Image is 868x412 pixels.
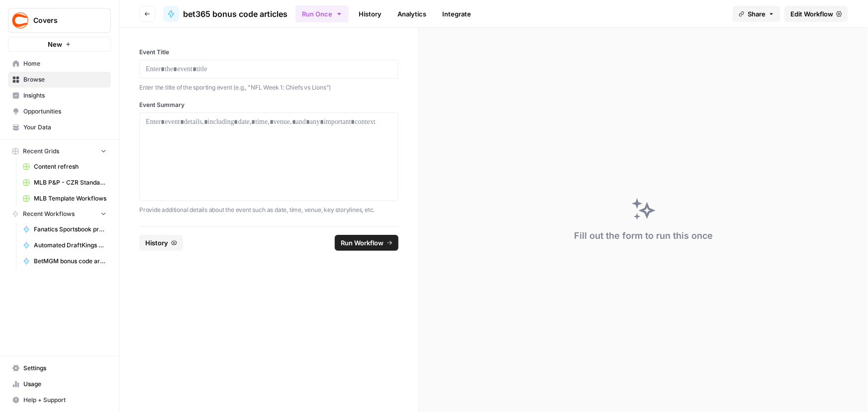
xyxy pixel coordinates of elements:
[8,144,111,159] button: Recent Grids
[574,229,713,243] div: Fill out the form to run this once
[8,72,111,88] a: Browse
[139,205,398,215] p: Provide additional details about the event such as date, time, venue, key storylines, etc.
[34,257,106,266] span: BetMGM bonus code articles
[18,221,111,237] a: Fanatics Sportsbook promo articles
[23,364,106,373] span: Settings
[748,9,766,19] span: Share
[8,206,111,221] button: Recent Workflows
[18,253,111,269] a: BetMGM bonus code articles
[335,235,398,251] button: Run Workflow
[23,396,106,405] span: Help + Support
[18,191,111,206] a: MLB Template Workflows
[11,11,29,29] img: Covers Logo
[8,392,111,408] button: Help + Support
[8,37,111,52] button: New
[23,91,106,100] span: Insights
[139,83,398,93] p: Enter the title of the sporting event (e.g., "NFL Week 1: Chiefs vs Lions")
[8,360,111,376] a: Settings
[8,8,111,33] button: Workspace: Covers
[23,147,59,156] span: Recent Grids
[18,159,111,175] a: Content refresh
[139,48,398,57] label: Event Title
[733,6,780,22] button: Share
[145,238,168,248] span: History
[23,59,106,68] span: Home
[23,75,106,84] span: Browse
[784,6,848,22] a: Edit Workflow
[8,88,111,103] a: Insights
[18,237,111,253] a: Automated DraftKings promo code articles
[8,103,111,119] a: Opportunities
[34,241,106,250] span: Automated DraftKings promo code articles
[34,178,106,187] span: MLB P&P - CZR Standard (Production) Grid
[163,6,288,22] a: bet365 bonus code articles
[48,39,62,49] span: New
[295,5,349,22] button: Run Once
[183,8,288,20] span: bet365 bonus code articles
[18,175,111,191] a: MLB P&P - CZR Standard (Production) Grid
[391,6,432,22] a: Analytics
[8,56,111,72] a: Home
[23,123,106,132] span: Your Data
[23,107,106,116] span: Opportunities
[139,235,183,251] button: History
[34,162,106,171] span: Content refresh
[23,380,106,389] span: Usage
[8,376,111,392] a: Usage
[23,209,75,218] span: Recent Workflows
[341,238,384,248] span: Run Workflow
[34,225,106,234] span: Fanatics Sportsbook promo articles
[33,15,94,25] span: Covers
[353,6,387,22] a: History
[8,119,111,135] a: Your Data
[436,6,477,22] a: Integrate
[790,9,833,19] span: Edit Workflow
[34,194,106,203] span: MLB Template Workflows
[139,101,398,109] label: Event Summary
